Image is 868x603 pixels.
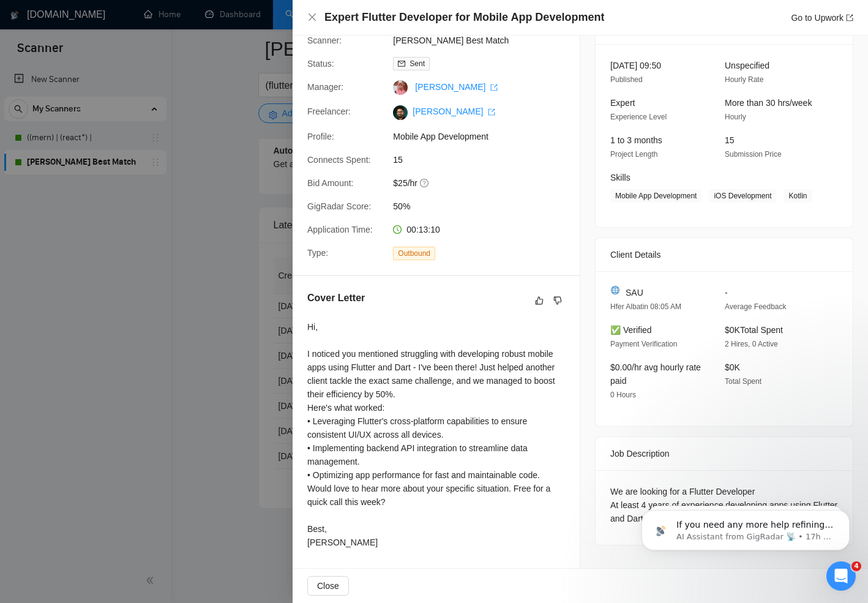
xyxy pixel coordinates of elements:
span: More than 30 hrs/week [725,98,812,108]
span: 15 [393,153,577,167]
span: Scanner: [307,36,342,45]
span: Experience Level [610,113,667,121]
span: Hfer Albatin 08:05 AM [610,302,681,311]
span: Profile: [307,132,334,141]
span: Expert [610,98,635,108]
span: like [535,296,544,305]
span: 0 Hours [610,391,636,399]
span: export [846,14,853,21]
span: Published [610,75,643,84]
span: Payment Verification [610,340,677,348]
span: Connects Spent: [307,155,371,165]
span: $0K Total Spent [725,325,783,335]
span: $25/hr [393,176,577,190]
span: clock-circle [393,225,402,234]
span: 15 [725,135,735,145]
span: Project Length [610,150,657,159]
span: 00:13:10 [406,225,440,234]
img: 🌐 [611,286,619,294]
span: Average Feedback [725,302,787,311]
span: Application Time: [307,225,373,234]
span: - [725,288,728,298]
span: Manager: [307,82,343,92]
span: 4 [851,561,861,571]
div: Client Details [610,238,838,271]
span: Hourly Rate [725,75,763,84]
span: Hourly [725,113,746,121]
span: Bid Amount: [307,178,354,188]
a: [PERSON_NAME] export [415,82,498,92]
a: Go to Upworkexport [791,13,853,23]
span: Outbound [393,247,435,260]
span: Submission Price [725,150,782,159]
span: 1 to 3 months [610,135,662,145]
button: like [532,293,547,308]
span: Total Spent [725,377,761,386]
span: close [307,12,317,22]
span: 50% [393,200,577,213]
span: $0.00/hr avg hourly rate paid [610,362,701,386]
span: [DATE] 09:50 [610,61,661,70]
span: mail [398,60,405,67]
span: export [490,84,498,91]
button: Close [307,576,349,596]
span: Type: [307,248,328,258]
div: We are looking for a Flutter Developer At least 4 years of experience developing apps using Flutt... [610,485,838,525]
button: dislike [550,293,565,308]
iframe: Intercom live chat [826,561,856,591]
span: Sent [410,59,425,68]
span: Freelancer: [307,107,351,116]
span: Kotlin [784,189,812,203]
span: Unspecified [725,61,769,70]
a: [PERSON_NAME] export [413,107,495,116]
span: question-circle [420,178,430,188]
span: SAU [626,286,643,299]
span: Close [317,579,339,593]
span: $0K [725,362,740,372]
span: export [488,108,495,116]
span: dislike [553,296,562,305]
span: Status: [307,59,334,69]
iframe: Intercom notifications message [623,484,868,570]
span: [PERSON_NAME] Best Match [393,34,577,47]
span: GigRadar Score: [307,201,371,211]
span: iOS Development [709,189,776,203]
span: Skills [610,173,630,182]
span: ✅ Verified [610,325,652,335]
h4: Expert Flutter Developer for Mobile App Development [324,10,604,25]
img: c1MaxC6Epo2TewsxZW7S1OVLEvdx_L_QvhAoPzBQ6196NWMebqdOZ8vsOwLvt0Ui_t [393,105,408,120]
div: Hi, I noticed you mentioned struggling with developing robust mobile apps using Flutter and Dart ... [307,320,565,549]
span: 2 Hires, 0 Active [725,340,778,348]
span: Mobile App Development [393,130,577,143]
span: Mobile App Development [610,189,702,203]
h5: Cover Letter [307,291,365,305]
button: Close [307,12,317,23]
div: Job Description [610,437,838,470]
